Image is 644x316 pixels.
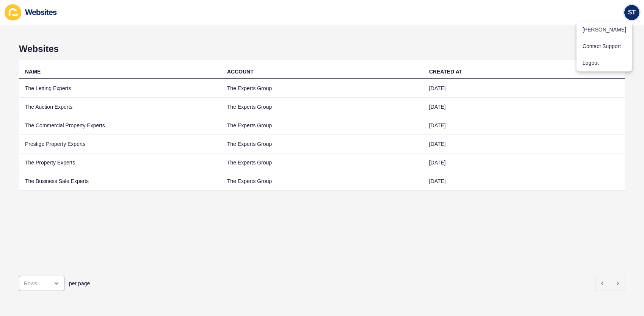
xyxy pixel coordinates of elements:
[19,116,221,135] td: The Commercial Property Experts
[19,98,221,116] td: The Auction Experts
[19,135,221,153] td: Prestige Property Experts
[423,172,625,191] td: [DATE]
[227,68,254,75] div: ACCOUNT
[628,9,636,16] span: ST
[423,135,625,153] td: [DATE]
[429,68,462,75] div: CREATED AT
[221,153,423,172] td: The Experts Group
[221,172,423,191] td: The Experts Group
[423,153,625,172] td: [DATE]
[69,280,90,287] span: per page
[577,21,632,38] a: [PERSON_NAME]
[19,153,221,172] td: The Property Experts
[221,116,423,135] td: The Experts Group
[577,55,632,71] a: Logout
[19,79,221,98] td: The Letting Experts
[25,68,41,75] div: NAME
[19,172,221,191] td: The Business Sale Experts
[423,79,625,98] td: [DATE]
[221,79,423,98] td: The Experts Group
[19,276,64,291] div: open menu
[423,98,625,116] td: [DATE]
[19,44,625,54] h1: Websites
[577,38,632,55] a: Contact Support
[221,98,423,116] td: The Experts Group
[221,135,423,153] td: The Experts Group
[423,116,625,135] td: [DATE]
